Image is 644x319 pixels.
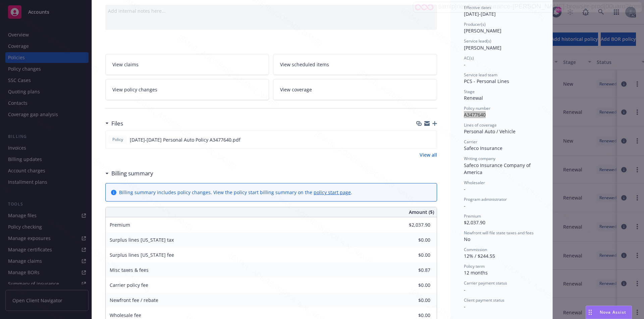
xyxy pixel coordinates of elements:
[464,303,466,310] span: -
[586,306,632,319] button: Nova Assist
[464,38,491,44] span: Service lead(s)
[464,61,466,68] span: -
[464,156,495,161] span: Writing company
[464,247,487,252] span: Commission
[464,196,507,202] span: Program administrator
[280,86,312,93] span: View coverage
[464,89,475,94] span: Stage
[464,180,485,185] span: Wholesaler
[464,139,477,145] span: Carrier
[314,189,351,195] a: policy start page
[110,312,141,318] span: Wholesale fee
[464,162,532,175] span: Safeco Insurance Company of America
[409,209,434,216] span: Amount ($)
[464,287,466,293] span: -
[464,203,466,209] span: -
[464,21,486,27] span: Producer(s)
[464,128,539,135] div: Personal Auto / Vehicle
[130,136,240,143] span: [DATE]-[DATE] Personal Auto Policy A3477640.pdf
[110,297,158,303] span: Newfront fee / rebate
[464,186,466,192] span: -
[273,54,437,75] a: View scheduled items
[111,137,124,143] span: Policy
[391,235,434,245] input: 0.00
[110,252,174,258] span: Surplus lines [US_STATE] fee
[110,282,148,288] span: Carrier policy fee
[464,27,501,34] span: [PERSON_NAME]
[464,95,483,101] span: Renewal
[391,220,434,230] input: 0.00
[105,54,269,75] a: View claims
[112,86,157,93] span: View policy changes
[112,61,139,68] span: View claims
[464,263,485,269] span: Policy term
[464,297,504,303] span: Client payment status
[110,237,174,243] span: Surplus lines [US_STATE] tax
[464,280,507,286] span: Carrier payment status
[119,189,352,196] div: Billing summary includes policy changes. View the policy start billing summary on the .
[464,5,539,17] div: [DATE] - [DATE]
[464,122,497,128] span: Lines of coverage
[417,136,423,143] button: download file
[280,61,329,68] span: View scheduled items
[111,169,153,178] h3: Billing summary
[391,250,434,260] input: 0.00
[464,55,474,61] span: AC(s)
[464,78,509,84] span: PCS - Personal Lines
[420,151,437,158] a: View all
[464,45,501,51] span: [PERSON_NAME]
[464,145,502,151] span: Safeco Insurance
[111,119,123,128] h3: Files
[105,169,153,178] div: Billing summary
[464,230,534,236] span: Newfront will file state taxes and fees
[105,79,269,100] a: View policy changes
[391,280,434,290] input: 0.00
[428,136,434,143] button: preview file
[273,79,437,100] a: View coverage
[464,236,470,242] span: No
[464,72,497,78] span: Service lead team
[110,267,149,273] span: Misc taxes & fees
[464,5,491,10] span: Effective dates
[464,105,490,111] span: Policy number
[105,119,123,128] div: Files
[464,219,485,226] span: $2,037.90
[464,111,486,118] span: A3477640
[464,269,488,276] span: 12 months
[586,306,594,319] div: Drag to move
[110,222,130,228] span: Premium
[600,309,626,315] span: Nova Assist
[391,295,434,305] input: 0.00
[391,265,434,275] input: 0.00
[464,213,481,219] span: Premium
[108,7,434,14] div: Add internal notes here...
[464,253,495,259] span: 12% / $244.55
